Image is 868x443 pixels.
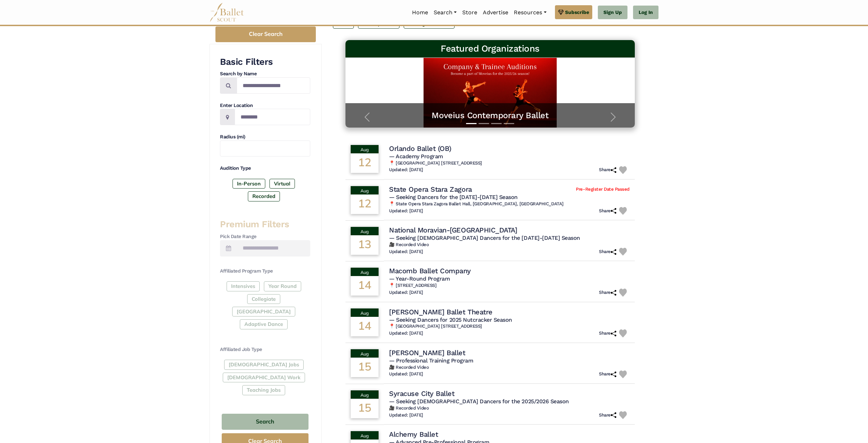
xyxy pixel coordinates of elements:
[351,390,379,399] div: Aug
[220,346,310,353] h4: Affiliated Job Type
[237,77,310,94] input: Search by names...
[351,43,629,55] h3: Featured Organizations
[599,290,616,296] h6: Share
[511,5,549,20] a: Resources
[389,316,512,323] span: — Seeking Dancers for 2025 Nutcracker Season
[351,145,379,153] div: Aug
[220,219,310,230] h3: Premium Filters
[389,430,438,439] h4: Alchemy Ballet
[576,186,629,192] span: Pre-Register Date Passed
[389,283,630,289] h6: 📍 [STREET_ADDRESS]
[351,317,379,336] div: 14
[389,226,517,235] h4: National Moravian-[GEOGRAPHIC_DATA]
[351,308,379,317] div: Aug
[220,233,310,240] h4: Pick Date Range
[466,120,477,128] button: Slide 1
[389,242,630,248] h6: 🎥 Recorded Video
[220,56,310,68] h3: Basic Filters
[389,249,423,255] h6: Updated: [DATE]
[389,357,473,364] span: — Professional Training Program
[351,227,379,235] div: Aug
[389,153,443,160] span: — Academy Program
[233,179,265,189] label: In-Person
[389,405,630,411] h6: 🎥 Recorded Video
[565,8,589,16] span: Subscribe
[389,266,471,275] h4: Macomb Ballet Company
[248,191,280,201] label: Recorded
[389,160,630,166] h6: 📍 [GEOGRAPHIC_DATA] [STREET_ADDRESS]
[480,5,511,20] a: Advertise
[599,249,616,255] h6: Share
[220,133,310,140] h4: Radius (mi)
[459,5,480,20] a: Store
[504,120,514,128] button: Slide 4
[351,268,379,276] div: Aug
[389,194,518,200] span: — Seeking Dancers for the [DATE]-[DATE] Season
[220,165,310,172] h4: Audition Type
[389,348,465,357] h4: [PERSON_NAME] Ballet
[389,307,493,316] h4: [PERSON_NAME] Ballet Theatre
[351,153,379,173] div: 12
[389,167,423,173] h6: Updated: [DATE]
[351,194,379,214] div: 12
[351,276,379,296] div: 14
[389,185,472,194] h4: State Opera Stara Zagora
[351,431,379,440] div: Aug
[389,398,569,405] span: — Seeking [DEMOGRAPHIC_DATA] Dancers for the 2025/2026 Season
[235,109,310,125] input: Location
[491,120,502,128] button: Slide 3
[431,5,459,20] a: Search
[389,208,423,214] h6: Updated: [DATE]
[479,120,489,128] button: Slide 2
[389,235,580,241] span: — Seeking [DEMOGRAPHIC_DATA] Dancers for the [DATE]-[DATE] Season
[599,371,616,377] h6: Share
[352,110,628,121] a: Moveius Contemporary Ballet
[389,201,630,207] h6: 📍 State Opera Stara Zagora Ballet Hall, [GEOGRAPHIC_DATA], [GEOGRAPHIC_DATA]
[389,323,630,329] h6: 📍 [GEOGRAPHIC_DATA] [STREET_ADDRESS]
[389,275,450,282] span: — Year-Round Program
[599,330,616,336] h6: Share
[389,144,451,153] h4: Orlando Ballet (OB)
[351,358,379,377] div: 15
[351,349,379,358] div: Aug
[220,102,310,109] h4: Enter Location
[389,290,423,296] h6: Updated: [DATE]
[351,186,379,194] div: Aug
[389,365,630,371] h6: 🎥 Recorded Video
[269,179,295,189] label: Virtual
[599,412,616,418] h6: Share
[222,414,309,430] button: Search
[633,6,658,20] a: Log In
[389,412,423,418] h6: Updated: [DATE]
[599,208,616,214] h6: Share
[215,26,316,42] button: Clear Search
[389,389,454,398] h4: Syracuse City Ballet
[598,6,627,20] a: Sign Up
[558,8,564,16] img: gem.svg
[599,167,616,173] h6: Share
[389,330,423,336] h6: Updated: [DATE]
[351,235,379,255] div: 13
[409,5,431,20] a: Home
[555,5,592,19] a: Subscribe
[220,70,310,77] h4: Search by Name
[351,399,379,418] div: 15
[220,268,310,275] h4: Affiliated Program Type
[389,371,423,377] h6: Updated: [DATE]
